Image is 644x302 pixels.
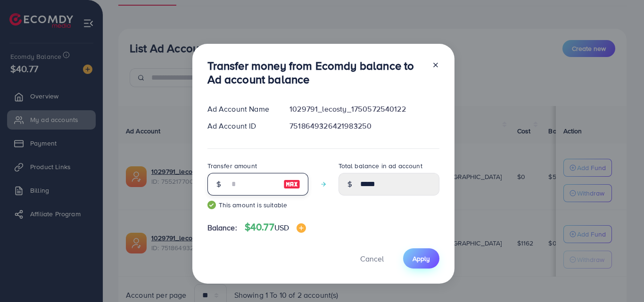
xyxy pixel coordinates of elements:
[200,104,282,114] div: Ad Account Name
[282,121,446,131] div: 7518649326421983250
[245,221,306,233] h4: $40.77
[348,248,396,269] button: Cancel
[297,223,306,233] img: image
[413,254,430,263] span: Apply
[207,201,216,209] img: guide
[207,200,308,210] small: This amount is suitable
[207,222,237,233] span: Balance:
[207,161,257,171] label: Transfer amount
[360,253,384,264] span: Cancel
[207,59,424,86] h3: Transfer money from Ecomdy balance to Ad account balance
[283,179,300,190] img: image
[200,121,282,131] div: Ad Account ID
[339,161,422,171] label: Total balance in ad account
[403,248,439,269] button: Apply
[604,260,637,295] iframe: Chat
[274,222,289,233] span: USD
[282,104,446,114] div: 1029791_lecosty_1750572540122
